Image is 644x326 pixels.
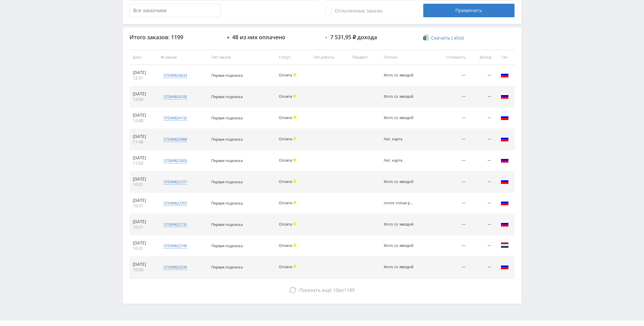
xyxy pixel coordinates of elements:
div: 7 531,95 ₽ дохода [330,34,377,40]
span: Оплата [279,222,292,227]
span: Показать ещё [299,287,332,293]
div: 10:31 [133,182,154,187]
div: 12:00 [133,97,154,102]
th: Предмет [349,50,380,65]
td: — [469,108,495,129]
div: 10:31 [133,203,154,209]
span: Холд [293,137,296,140]
span: Холд [293,94,296,98]
div: [DATE] [133,91,154,97]
span: 1189 [344,287,355,293]
span: из [299,287,355,293]
span: Оплата [279,200,292,205]
div: Применить [423,4,515,17]
div: 10:31 [133,246,154,251]
img: xlsx [423,34,429,41]
td: — [432,65,469,86]
div: Фото со звездой [384,265,414,269]
div: Итого заказов: 1199 [129,34,221,40]
th: Статус [276,50,310,65]
span: Оплата [279,136,292,141]
div: [DATE] [133,113,154,118]
td: — [469,235,495,257]
td: — [469,214,495,235]
img: rus.png [501,156,509,164]
div: [DATE] [133,262,154,267]
td: — [469,65,495,86]
img: rus.png [501,92,509,100]
div: Нат. карта [384,158,414,163]
span: Оплата [279,243,292,248]
span: Холд [293,201,296,204]
div: 12:00 [133,118,154,123]
span: Оплата [279,72,292,77]
div: Фото со звездой [384,73,414,77]
th: Тип заказа [208,50,276,65]
div: std#9824132 [164,115,187,121]
div: std#9823988 [164,137,187,142]
span: Первая подписка [211,201,243,206]
div: Фото со звездой [384,243,414,248]
div: std#9822539 [164,264,187,270]
img: rus.png [501,113,509,121]
td: — [469,171,495,193]
img: rus.png [501,71,509,79]
div: Нат. карта [384,137,414,141]
span: Холд [293,158,296,162]
span: Оплата [279,179,292,184]
span: Холд [293,116,296,119]
img: rus.png [501,177,509,185]
th: Доход [469,50,495,65]
span: Оплата [279,158,292,163]
div: std#9822735 [164,222,187,227]
span: Холд [293,265,296,268]
div: 48 из них оплачено [232,34,285,40]
td: — [432,235,469,257]
div: [DATE] [133,177,154,182]
span: Оплата [279,264,292,269]
td: — [469,257,495,278]
span: Холд [293,180,296,183]
div: [DATE] [133,240,154,246]
div: std#9824100 [164,94,187,99]
td: — [469,129,495,150]
td: — [432,150,469,171]
th: № заказа [157,50,208,65]
div: поток статья рерайт [384,201,414,205]
img: rus.png [501,135,509,143]
span: Первая подписка [211,264,243,270]
span: Первая подписка [211,137,243,142]
div: std#9822749 [164,243,187,249]
span: 10 [333,287,338,293]
th: Потоки [380,50,432,65]
div: std#9822727 [164,179,187,185]
span: Первая подписка [211,158,243,163]
img: rus.png [501,220,509,228]
div: Фото со звездой [384,222,414,227]
td: — [469,86,495,108]
span: Первая подписка [211,222,243,227]
span: Холд [293,222,296,226]
div: [DATE] [133,134,154,139]
span: Холд [293,73,296,76]
span: Первая подписка [211,115,243,120]
a: Скачать (.xlsx) [423,34,464,41]
div: std#9822707 [164,201,187,206]
span: Первая подписка [211,73,243,78]
th: Стоимость [432,50,469,65]
span: Первая подписка [211,243,243,248]
span: Оплаченные заказы [325,8,383,15]
th: Тип работы [310,50,349,65]
div: [DATE] [133,155,154,161]
span: Первая подписка [211,179,243,184]
div: 11:46 [133,139,154,145]
div: 10:31 [133,225,154,230]
td: — [469,150,495,171]
div: std#9824633 [164,73,187,78]
div: std#9823303 [164,158,187,163]
span: Первая подписка [211,94,243,99]
img: rus.png [501,262,509,271]
span: Оплата [279,94,292,99]
span: Оплата [279,115,292,120]
td: — [432,257,469,278]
